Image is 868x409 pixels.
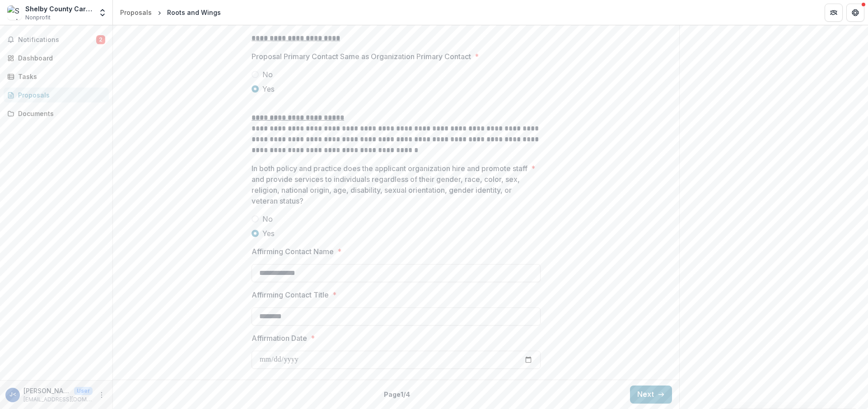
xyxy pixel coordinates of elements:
[630,386,672,404] button: Next
[96,390,107,400] button: More
[252,333,307,344] p: Affirmation Date
[120,8,152,17] div: Proposals
[262,214,273,224] span: No
[252,246,334,257] p: Affirming Contact Name
[825,4,843,22] button: Partners
[23,386,70,395] p: [PERSON_NAME] <[EMAIL_ADDRESS][DOMAIN_NAME]>
[4,69,109,84] a: Tasks
[7,5,22,20] img: Shelby County Cares
[252,289,329,300] p: Affirming Contact Title
[846,4,864,22] button: Get Help
[117,6,224,19] nav: breadcrumb
[96,35,105,44] span: 2
[384,390,410,399] p: Page 1 / 4
[252,51,471,62] p: Proposal Primary Contact Same as Organization Primary Contact
[23,395,93,404] p: [EMAIL_ADDRESS][DOMAIN_NAME]
[18,90,102,100] div: Proposals
[262,84,275,94] span: Yes
[262,69,273,80] span: No
[96,4,109,22] button: Open entity switcher
[167,8,221,17] div: Roots and Wings
[4,33,109,47] button: Notifications2
[117,6,155,19] a: Proposals
[262,228,275,239] span: Yes
[25,14,51,22] span: Nonprofit
[9,392,16,398] div: Jolie Foreman <jforeman41va@gmail.com>
[18,72,102,81] div: Tasks
[74,387,93,395] p: User
[4,88,109,102] a: Proposals
[18,53,102,63] div: Dashboard
[18,36,96,44] span: Notifications
[25,4,93,14] div: Shelby County Cares
[18,109,102,118] div: Documents
[4,51,109,65] a: Dashboard
[252,163,527,206] p: In both policy and practice does the applicant organization hire and promote staff and provide se...
[4,106,109,121] a: Documents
